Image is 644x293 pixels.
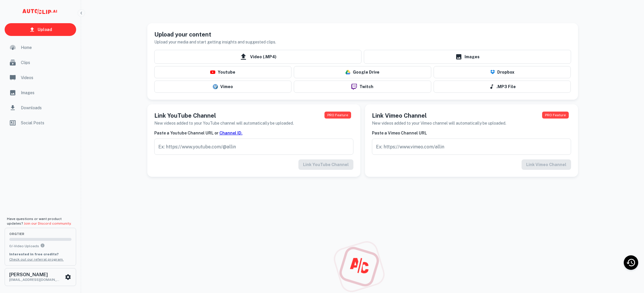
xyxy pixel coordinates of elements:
span: This feature is available to PRO users only. Upgrade your plan now! [324,112,351,119]
button: [PERSON_NAME][EMAIL_ADDRESS][DOMAIN_NAME] [5,268,76,286]
span: Have questions or want product updates? [7,217,71,225]
input: Ex: https://www.vimeo.com/allin [372,139,571,155]
button: Dropbox [434,66,571,78]
a: Home [5,41,76,54]
h6: Upload your media and start getting insights and suggested clips. [154,39,276,45]
input: Ex: https://www.youtube.com/@allin [154,139,353,155]
a: Images [364,50,571,64]
img: vimeo-logo.svg [213,84,218,89]
span: org Tier [9,232,71,236]
a: Channel ID. [219,131,243,135]
p: [EMAIL_ADDRESS][DOMAIN_NAME] [9,277,61,282]
h5: Link Vimeo Channel [372,111,506,120]
button: Twitch [294,81,431,93]
a: Images [5,86,76,100]
a: Upload [5,23,76,36]
img: twitch-logo.png [349,84,359,90]
img: drive-logo.png [345,70,351,75]
span: Downloads [21,105,73,111]
span: Social Posts [21,120,73,126]
img: youtube-logo.png [210,70,215,74]
a: Check out our referral program. [9,257,64,261]
span: Videos [21,74,73,81]
svg: You can upload 0 videos per month on the org tier. Upgrade to upload more. [40,243,45,248]
a: Clips [5,56,76,70]
h6: [PERSON_NAME] [9,272,61,277]
button: .MP3 File [434,81,571,93]
span: This feature is available to PRO users only. Upgrade your plan now! [542,112,568,119]
h5: Link YouTube Channel [154,111,294,120]
h6: Paste a Vimeo Channel URL [372,130,571,136]
h5: Upload your content [154,30,276,39]
div: Recent Activity [624,255,638,270]
button: Google Drive [294,66,431,78]
span: Home [21,44,73,51]
button: Vimeo [154,81,292,93]
p: Upload [38,26,52,33]
button: Youtube [154,66,292,78]
a: Social Posts [5,116,76,130]
button: orgTier0/-Video UploadsYou can upload 0 videos per month on the org tier. Upgrade to upload more.... [5,228,76,265]
img: Dropbox Logo [490,70,495,75]
span: Images [21,90,73,96]
span: Video (.MP4) [154,50,362,64]
h6: New videos added to your Vimeo channel will automatically be uploaded. [372,120,506,126]
a: Join our Discord community. [24,221,71,225]
h6: New videos added to your YouTube channel will automatically be uploaded. [154,120,294,126]
p: Interested in free credits? [9,252,71,257]
a: Videos [5,71,76,85]
h6: Paste a Youtube Channel URL or [154,130,353,136]
a: Downloads [5,101,76,115]
span: Clips [21,59,73,66]
p: 0 / - Video Uploads [9,243,71,249]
